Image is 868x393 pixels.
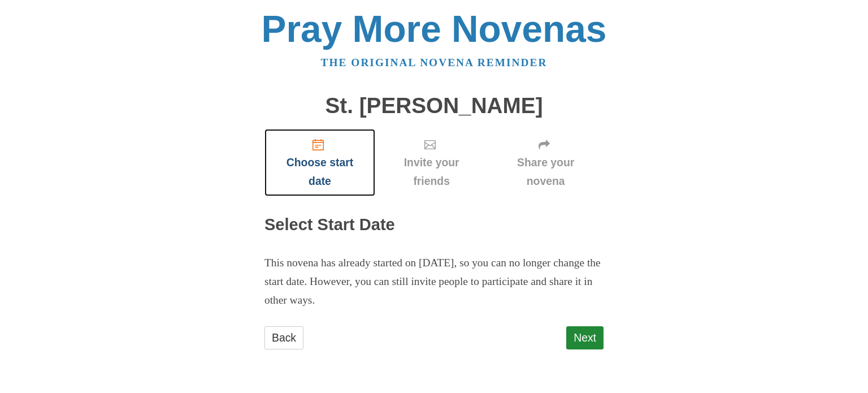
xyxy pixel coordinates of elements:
p: This novena has already started on [DATE], so you can no longer change the start date. However, y... [264,254,604,310]
a: The original novena reminder [321,57,548,68]
a: Next [566,326,604,349]
span: Choose start date [276,153,364,191]
a: Choose start date [264,129,375,196]
span: Invite your friends [387,153,476,191]
span: Share your novena [499,153,592,191]
h2: Select Start Date [264,216,604,234]
a: Invite your friends [375,129,488,196]
h1: St. [PERSON_NAME] [264,94,604,118]
a: Back [264,326,303,349]
a: Pray More Novenas [262,8,607,50]
a: Share your novena [488,129,604,196]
